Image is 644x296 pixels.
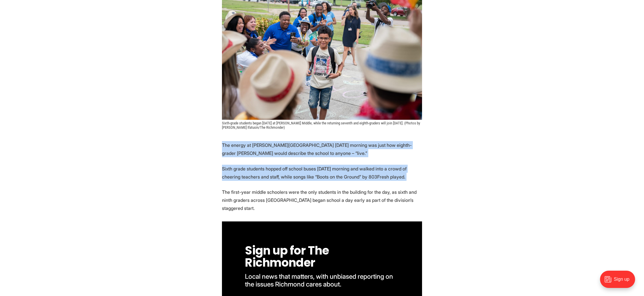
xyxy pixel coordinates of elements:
[245,242,331,271] span: Sign up for The Richmonder
[595,268,644,296] iframe: portal-trigger
[222,188,422,212] p: The first-year middle schoolers were the only students in the building for the day, as sixth and ...
[222,121,421,130] span: Sixth-grade students began [DATE] at [PERSON_NAME] Middle, while the returning seventh and eighth...
[222,141,422,157] p: The energy at [PERSON_NAME][GEOGRAPHIC_DATA] [DATE] morning was just how eighth-grader [PERSON_NA...
[245,272,394,288] span: Local news that matters, with unbiased reporting on the issues Richmond cares about.
[222,165,422,181] p: Sixth grade students hopped off school buses [DATE] morning and walked into a crowd of cheering t...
